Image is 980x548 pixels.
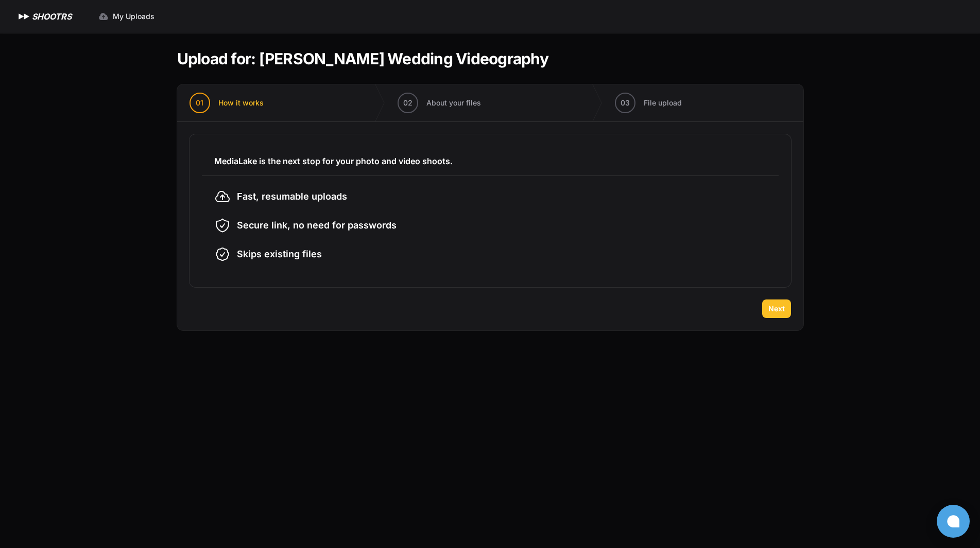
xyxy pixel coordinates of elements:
[16,10,32,23] img: SHOOTRS
[385,84,493,121] button: 02 About your files
[621,98,630,108] span: 03
[92,7,161,26] a: My Uploads
[177,49,548,68] h1: Upload for: [PERSON_NAME] Wedding Videography
[237,189,347,204] span: Fast, resumable uploads
[214,155,766,167] h3: MediaLake is the next stop for your photo and video shoots.
[768,304,785,314] span: Next
[237,247,322,261] span: Skips existing files
[177,84,276,121] button: 01 How it works
[937,505,970,538] button: Open chat window
[603,84,694,121] button: 03 File upload
[196,98,203,108] span: 01
[237,218,397,233] span: Secure link, no need for passwords
[218,98,264,108] span: How it works
[762,299,791,318] button: Next
[32,10,72,23] h1: SHOOTRS
[403,98,412,108] span: 02
[113,11,154,22] span: My Uploads
[426,98,481,108] span: About your files
[644,98,682,108] span: File upload
[16,10,72,23] a: SHOOTRS SHOOTRS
